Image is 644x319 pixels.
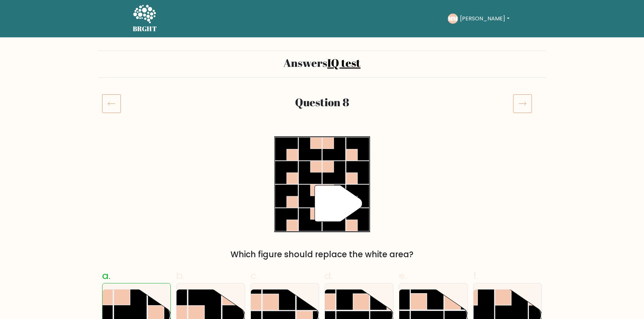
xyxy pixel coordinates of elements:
a: BRGHT [133,3,157,35]
g: " [315,185,362,222]
span: b. [176,269,184,282]
button: [PERSON_NAME] [458,14,511,23]
h5: BRGHT [133,25,157,33]
div: Which figure should replace the white area? [106,248,538,261]
h2: Answers [102,56,542,69]
span: f. [473,269,478,282]
span: a. [102,269,110,282]
text: MM [448,15,458,22]
span: e. [399,269,406,282]
a: IQ test [327,55,361,70]
span: c. [251,269,258,282]
h2: Question 8 [140,96,505,109]
span: d. [325,269,333,282]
